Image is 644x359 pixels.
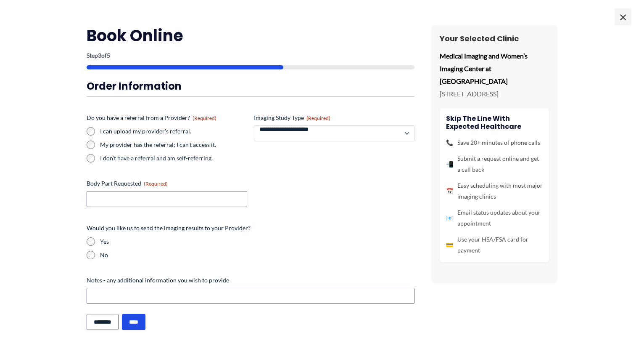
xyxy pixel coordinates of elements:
label: Body Part Requested [87,179,247,188]
p: [STREET_ADDRESS] [440,88,549,100]
li: Email status updates about your appointment [446,207,543,229]
span: (Required) [144,181,168,187]
legend: Do you have a referral from a Provider? [87,114,216,122]
span: 💳 [446,239,453,250]
legend: Would you like us to send the imaging results to your Provider? [87,224,251,232]
li: Submit a request online and get a call back [446,153,543,175]
li: Save 20+ minutes of phone calls [446,137,543,148]
span: 📲 [446,159,453,170]
h3: Order Information [87,80,414,93]
span: 📞 [446,137,453,148]
label: I can upload my provider's referral. [100,127,247,136]
li: Easy scheduling with most major imaging clinics [446,180,543,202]
li: Use your HSA/FSA card for payment [446,234,543,256]
span: 5 [107,52,110,59]
span: (Required) [193,115,216,121]
span: 📧 [446,213,453,223]
label: My provider has the referral; I can't access it. [100,141,247,149]
h3: Your Selected Clinic [440,34,549,43]
label: I don't have a referral and am self-referring. [100,154,247,162]
p: Step of [87,53,414,59]
span: 3 [98,52,101,59]
label: Notes - any additional information you wish to provide [87,276,414,285]
span: 📅 [446,186,453,197]
span: (Required) [306,115,330,121]
span: × [615,8,631,25]
h4: Skip the line with Expected Healthcare [446,114,543,130]
label: Yes [100,237,414,246]
label: No [100,251,414,259]
label: Imaging Study Type [254,114,414,122]
h2: Book Online [87,25,414,46]
p: Medical Imaging and Women’s Imaging Center at [GEOGRAPHIC_DATA] [440,50,549,87]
